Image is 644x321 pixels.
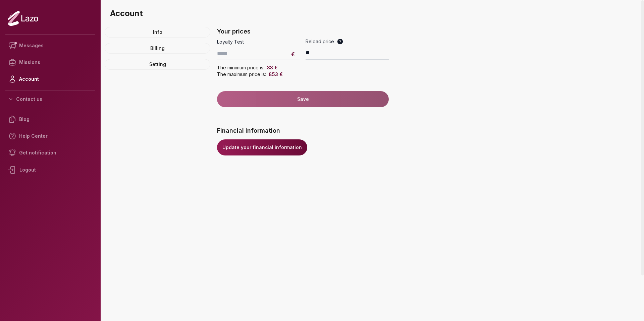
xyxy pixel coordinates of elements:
[5,128,95,144] a: Help Center
[110,8,639,19] h3: Account
[217,126,389,135] h3: Financial information
[217,27,389,36] h3: Your prices
[5,93,95,105] button: Contact us
[5,54,95,71] a: Missions
[5,37,95,54] a: Messages
[269,71,283,78] p: 853 €
[105,27,210,38] a: Info
[306,38,389,45] label: Reload price
[5,161,95,179] div: Logout
[267,64,278,71] p: 33 €
[217,139,307,155] a: Update your financial information
[291,50,295,58] span: €
[217,71,266,78] span: The maximum price is:
[105,59,210,70] a: Setting
[5,71,95,87] a: Account
[217,64,264,71] span: The minimum price is:
[217,39,244,45] label: Loyalty Test
[5,111,95,128] a: Blog
[105,43,210,54] a: Billing
[5,144,95,161] a: Get notification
